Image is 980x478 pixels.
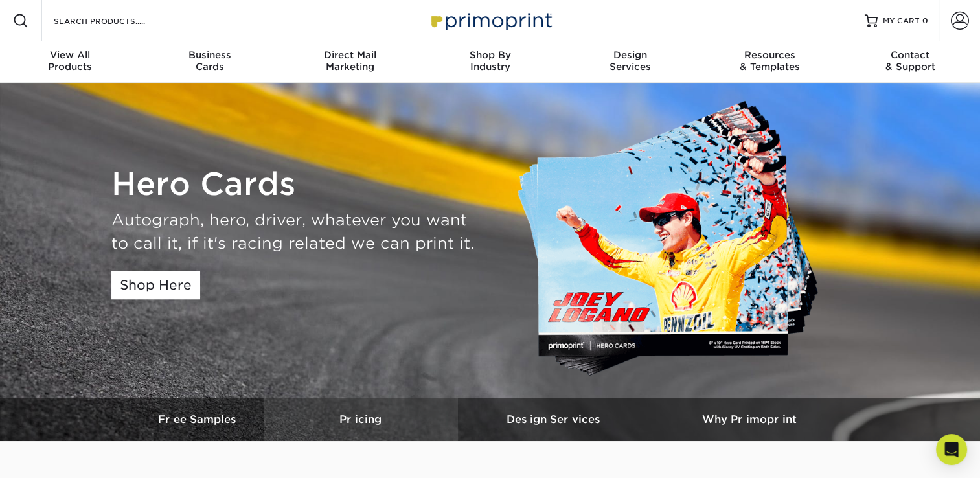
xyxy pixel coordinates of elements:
[140,41,280,83] a: BusinessCards
[560,41,700,83] a: DesignServices
[560,49,700,61] span: Design
[280,49,420,61] span: Direct Mail
[134,413,264,426] h3: Free Samples
[458,398,652,441] a: Design Services
[264,413,458,426] h3: Pricing
[883,16,920,27] span: MY CART
[560,49,700,73] div: Services
[516,98,834,382] img: Custom Hero Cards
[111,271,200,299] a: Shop Here
[652,398,847,441] a: Why Primoprint
[111,209,481,255] div: Autograph, hero, driver, whatever you want to call it, if it's racing related we can print it.
[111,166,481,203] h1: Hero Cards
[936,434,967,465] div: Open Intercom Messenger
[140,49,280,73] div: Cards
[652,413,847,426] h3: Why Primoprint
[264,398,458,441] a: Pricing
[280,41,420,83] a: Direct MailMarketing
[840,49,980,61] span: Contact
[134,398,264,441] a: Free Samples
[458,413,652,426] h3: Design Services
[3,438,110,473] iframe: Google Customer Reviews
[280,49,420,73] div: Marketing
[840,41,980,83] a: Contact& Support
[140,49,280,61] span: Business
[420,49,560,73] div: Industry
[700,49,840,61] span: Resources
[420,41,560,83] a: Shop ByIndustry
[840,49,980,73] div: & Support
[420,49,560,61] span: Shop By
[700,49,840,73] div: & Templates
[52,13,179,28] input: SEARCH PRODUCTS.....
[922,16,928,25] span: 0
[426,6,555,34] img: Primoprint
[700,41,840,83] a: Resources& Templates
